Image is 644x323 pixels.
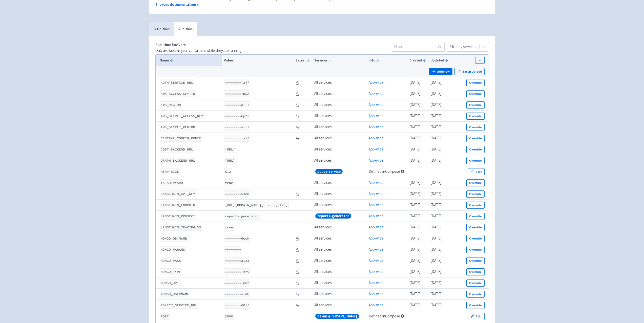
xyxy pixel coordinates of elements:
td: All services [313,144,367,155]
td: All services [313,122,367,133]
a: Defined in Compose [369,314,400,318]
code: AWS_ACCESS_KEY_ID [160,90,196,97]
time: [DATE] [409,269,420,274]
button: Override [466,202,484,209]
time: [DATE] [430,236,441,241]
td: All services [313,77,367,88]
a: App-wide [369,91,384,96]
button: Add New [429,68,452,75]
time: [DATE] [430,213,441,218]
time: [DATE] [409,124,420,129]
code: AUTH_SERVICE_URL [160,79,194,86]
button: Override [466,268,484,275]
code: LANGCHAIN_ENDPOINT [160,202,198,208]
code: MONGO_PARAMS [160,246,186,253]
code: COST_BACKEND_URL [160,146,194,153]
span: be-ms-[PERSON_NAME] [317,314,357,319]
time: [DATE] [430,258,441,263]
code: PORT [160,313,170,320]
a: App-wide [369,102,384,107]
code: AWS_SECRET_ACCESS_KEY [160,113,204,119]
td: All services [313,133,367,144]
button: Services [314,58,365,63]
time: [DATE] [409,258,420,263]
time: [DATE] [430,291,441,296]
button: Override [466,113,484,120]
a: App-wide [369,225,384,229]
code: POLICY_SERVICE_URL [160,302,198,309]
time: [DATE] [409,102,420,107]
a: App-wide [369,247,384,252]
a: App-wide [369,213,384,218]
button: Override [466,291,484,298]
code: LANGCHAIN_TRACING_V2 [160,224,202,231]
time: [DATE] [409,225,420,229]
td: All services [313,300,367,311]
time: [DATE] [409,180,420,185]
button: Created [409,58,427,63]
time: [DATE] [430,191,441,196]
button: Override [466,124,484,131]
a: App-wide [369,158,384,163]
code: LANGCHAIN_PROJECT [160,213,196,220]
code: MONGO_URI [160,279,180,286]
td: All services [313,233,367,244]
a: App-wide [369,191,384,196]
time: [DATE] [430,225,441,229]
td: All services [313,222,367,233]
button: Edit [468,168,485,175]
td: All services [313,255,367,266]
time: [DATE] [409,202,420,207]
button: Batch Upload [454,68,485,75]
a: Env vars documentation » [155,2,199,7]
button: Override [466,224,484,231]
td: All services [313,266,367,277]
code: AWS_SECRET_REGION [160,124,196,131]
button: Override [466,157,484,164]
a: App-wide [369,147,384,152]
code: HEAP_SIZE [160,168,180,175]
time: [DATE] [409,158,420,163]
button: Override [466,179,484,186]
code: AWS_REGION [160,101,182,108]
time: [DATE] [430,280,441,285]
code: IS_SHIPYARD [160,179,184,186]
button: Override [466,90,484,97]
button: Info [369,58,406,63]
time: [DATE] [430,102,441,107]
time: [DATE] [409,236,420,241]
button: Override [466,279,484,287]
code: [URL] [224,157,236,164]
time: [DATE] [409,247,420,252]
span: reports-generator [317,213,349,219]
button: Override [466,79,484,86]
th: Value [222,55,294,66]
td: All services [313,88,367,99]
a: App-wide [369,236,384,241]
button: Override [466,146,484,153]
time: [DATE] [430,147,441,152]
td: All services [313,99,367,111]
time: [DATE] [430,158,441,163]
time: [DATE] [409,213,420,218]
a: App-wide [369,180,384,185]
a: Run-time [174,22,197,36]
button: Updated [430,58,450,63]
a: App-wide [369,280,384,285]
code: LANGCHAIN_API_KEY [160,190,196,197]
button: Override [466,257,484,264]
p: Only available in your containers while they are running [155,48,242,54]
time: [DATE] [430,136,441,140]
a: App-wide [369,269,384,274]
time: [DATE] [409,91,420,96]
a: App-wide [369,258,384,263]
a: Defined in Compose [369,169,400,174]
time: [DATE] [430,247,441,252]
a: App-wide [369,80,384,85]
code: CENTRAL_CONFIG_ROUTE [160,135,202,142]
time: [DATE] [430,269,441,274]
strong: Run-time Env Vars [155,42,186,47]
button: Override [466,235,484,242]
button: Name [160,58,221,63]
code: 512 [224,168,232,175]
